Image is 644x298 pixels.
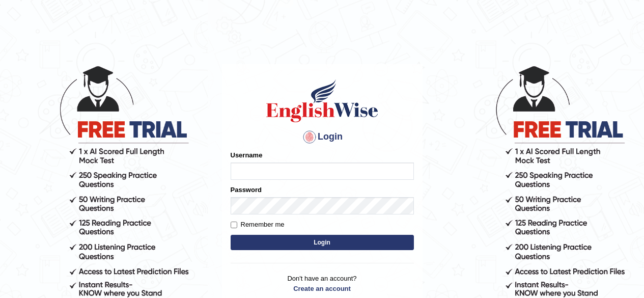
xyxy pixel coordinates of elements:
[231,235,414,250] button: Login
[231,222,237,228] input: Remember me
[231,220,285,230] label: Remember me
[231,185,262,195] label: Password
[231,150,263,160] label: Username
[231,129,414,145] h4: Login
[264,78,380,124] img: Logo of English Wise sign in for intelligent practice with AI
[231,284,414,293] a: Create an account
